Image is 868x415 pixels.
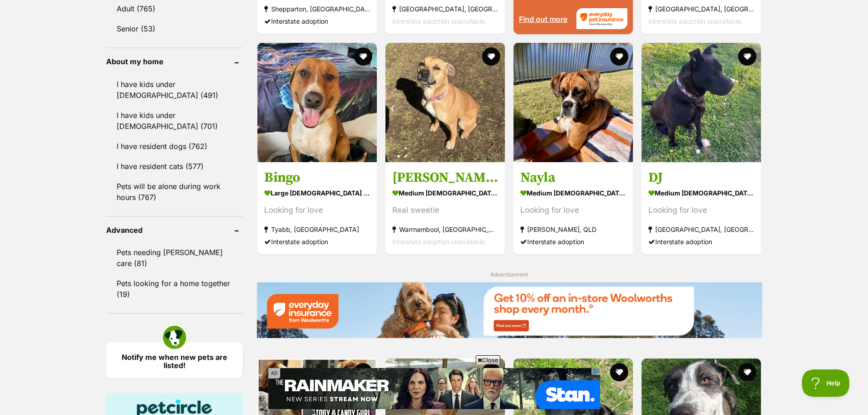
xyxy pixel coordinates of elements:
span: Close [476,355,500,364]
h3: [PERSON_NAME] [392,169,498,186]
a: Nayla medium [DEMOGRAPHIC_DATA] Dog Looking for love [PERSON_NAME], QLD Interstate adoption [514,162,633,255]
h3: Nayla [520,169,626,186]
header: Advanced [106,226,243,234]
button: favourite [610,363,628,381]
strong: medium [DEMOGRAPHIC_DATA] Dog [520,186,626,200]
span: Interstate adoption unavailable [648,17,741,25]
a: Pets needing [PERSON_NAME] care (81) [106,243,243,273]
a: Pets looking for a home together (19) [106,274,243,304]
a: I have resident cats (577) [106,157,243,176]
span: Square [51,147,72,154]
img: Bingo - American Staffordshire Terrier x Staffordshire Bull Terrier Dog [257,43,377,162]
a: Learn more [11,250,126,266]
button: favourite [354,47,372,66]
div: Interstate adoption [648,236,754,248]
img: consumer-privacy-logo.png [128,1,136,8]
div: Interstate adoption [264,15,370,27]
strong: Tyabb, [GEOGRAPHIC_DATA] [264,223,370,236]
img: DJ - Shar Pei Dog [642,43,761,162]
img: Everyday Insurance promotional banner [257,282,762,338]
button: favourite [610,47,628,66]
strong: [PERSON_NAME], QLD [520,223,626,236]
img: OBA_TRANS.png [128,0,136,7]
a: I have resident dogs (762) [106,137,243,156]
button: favourite [739,47,757,66]
button: favourite [739,363,757,381]
div: Interstate adoption [264,236,370,248]
a: Discover how Square helped Lox In A Box expand with easy loans and seamless order management for ... [11,186,126,227]
header: About my home [106,57,243,66]
a: Privacy Notification [128,1,137,8]
img: Nayla - Boxer Dog [514,43,633,162]
a: Everyday Insurance promotional banner [257,282,762,340]
strong: Shepparton, [GEOGRAPHIC_DATA] [264,3,370,15]
div: Real sweetie [392,204,498,216]
span: Interstate adoption unavailable [392,17,485,25]
h3: DJ [648,169,754,186]
strong: medium [DEMOGRAPHIC_DATA] Dog [392,186,498,200]
div: Interstate adoption [520,236,626,248]
button: favourite [482,47,500,66]
span: Interstate adoption unavailable [392,238,485,246]
h3: Bingo [264,169,370,186]
strong: large [DEMOGRAPHIC_DATA] Dog [264,186,370,200]
a: Senior (53) [106,19,243,38]
a: Sponsored BySquare [11,148,126,153]
button: favourite [354,363,372,381]
img: consumer-privacy-logo.png [1,1,8,8]
strong: medium [DEMOGRAPHIC_DATA] Dog [648,186,754,200]
img: Narla - Staffordshire Bull Terrier Dog [385,43,505,162]
a: [PERSON_NAME] medium [DEMOGRAPHIC_DATA] Dog Real sweetie Warrnambool, [GEOGRAPHIC_DATA] Interstat... [385,162,505,255]
a: Privacy Notification [323,1,332,8]
a: Notify me when new pets are listed! [106,342,243,378]
span: AD [268,368,280,379]
div: Looking for love [520,204,626,216]
a: I have kids under [DEMOGRAPHIC_DATA] (491) [106,75,243,105]
a: Pets will be alone during work hours (767) [106,177,243,207]
div: Looking for love [648,204,754,216]
a: Bingo large [DEMOGRAPHIC_DATA] Dog Looking for love Tyabb, [GEOGRAPHIC_DATA] Interstate adoption [257,162,377,255]
div: Looking for love [264,204,370,216]
iframe: Help Scout Beacon - Open [802,369,850,397]
img: iconc.png [127,0,136,7]
a: I have kids under [DEMOGRAPHIC_DATA] (701) [106,106,243,136]
a: DJ medium [DEMOGRAPHIC_DATA] Dog Looking for love [GEOGRAPHIC_DATA], [GEOGRAPHIC_DATA] Interstate... [642,162,761,255]
span: Advertisement [490,271,528,278]
strong: [GEOGRAPHIC_DATA], [GEOGRAPHIC_DATA] [648,223,754,236]
strong: Warrnambool, [GEOGRAPHIC_DATA] [392,223,498,236]
strong: [GEOGRAPHIC_DATA], [GEOGRAPHIC_DATA] [392,3,498,15]
strong: [GEOGRAPHIC_DATA], [GEOGRAPHIC_DATA] [648,3,754,15]
a: Square tools helped Lox In A Box grow. [11,159,126,180]
img: iconc.png [322,0,331,7]
img: consumer-privacy-logo.png [324,1,331,8]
